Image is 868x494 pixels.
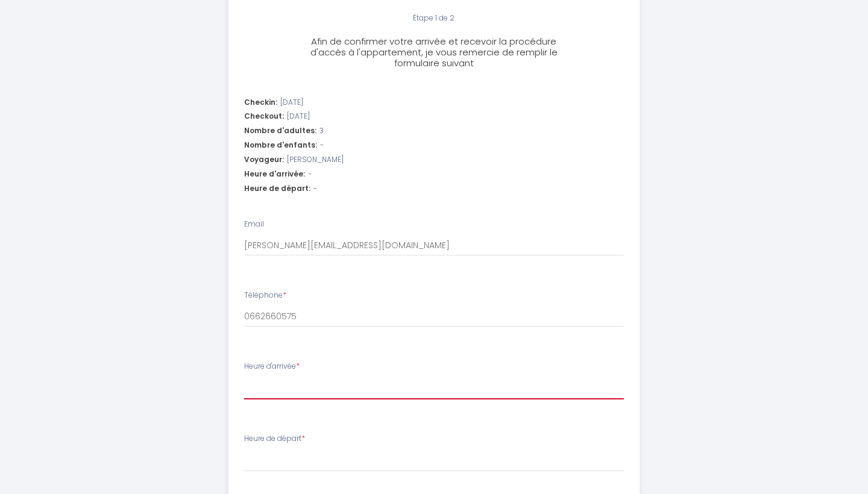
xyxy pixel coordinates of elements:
[244,154,284,166] span: Voyageur:
[244,125,316,137] span: Nombre d'adultes:
[244,183,310,195] span: Heure de départ:
[244,169,305,180] span: Heure d'arrivée:
[310,35,558,69] span: Afin de confirmer votre arrivée et recevoir la procédure d'accès à l'appartement, je vous remerci...
[244,111,284,122] span: Checkout:
[287,154,344,166] span: [PERSON_NAME]
[244,140,317,151] span: Nombre d'enfants:
[244,361,300,372] label: Heure d'arrivée
[280,97,303,108] span: [DATE]
[313,183,317,195] span: -
[244,433,305,445] label: Heure de départ
[244,290,286,301] label: Téléphone
[308,169,312,180] span: -
[319,125,324,137] span: 3
[413,13,454,23] span: Étape 1 de 2
[244,219,264,230] label: Email
[244,97,277,108] span: Checkin:
[287,111,310,122] span: [DATE]
[320,140,324,151] span: -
